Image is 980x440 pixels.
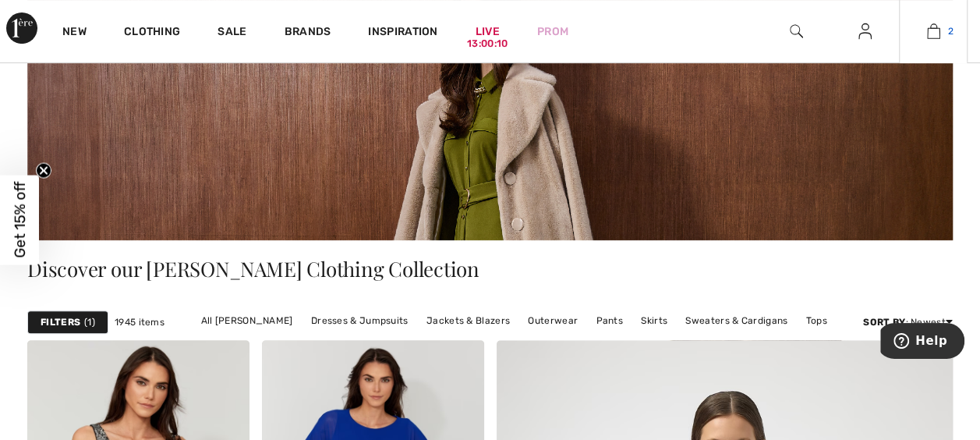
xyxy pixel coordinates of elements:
[863,315,953,329] div: : Newest
[900,22,967,41] a: 2
[863,317,905,328] strong: Sort By
[798,310,835,331] a: Tops
[303,310,416,331] a: Dresses & Jumpsuits
[846,22,884,41] a: Sign In
[115,315,165,329] span: 1945 items
[790,22,803,41] img: search the website
[218,25,246,41] a: Sale
[124,25,180,41] a: Clothing
[678,310,795,331] a: Sweaters & Cardigans
[537,23,568,40] a: Prom
[948,24,953,38] span: 2
[467,37,508,51] div: 13:00:10
[880,323,964,362] iframe: Opens a widget where you can find more information
[588,310,631,331] a: Pants
[368,25,437,41] span: Inspiration
[476,23,500,40] a: Live13:00:10
[520,310,586,331] a: Outerwear
[41,315,80,329] strong: Filters
[419,310,518,331] a: Jackets & Blazers
[633,310,675,331] a: Skirts
[84,315,95,329] span: 1
[193,310,300,331] a: All [PERSON_NAME]
[36,163,51,179] button: Close teaser
[27,255,479,282] span: Discover our [PERSON_NAME] Clothing Collection
[62,25,87,41] a: New
[6,12,37,44] img: 1ère Avenue
[858,22,872,41] img: My Info
[285,25,331,41] a: Brands
[927,22,940,41] img: My Bag
[11,182,29,258] span: Get 15% off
